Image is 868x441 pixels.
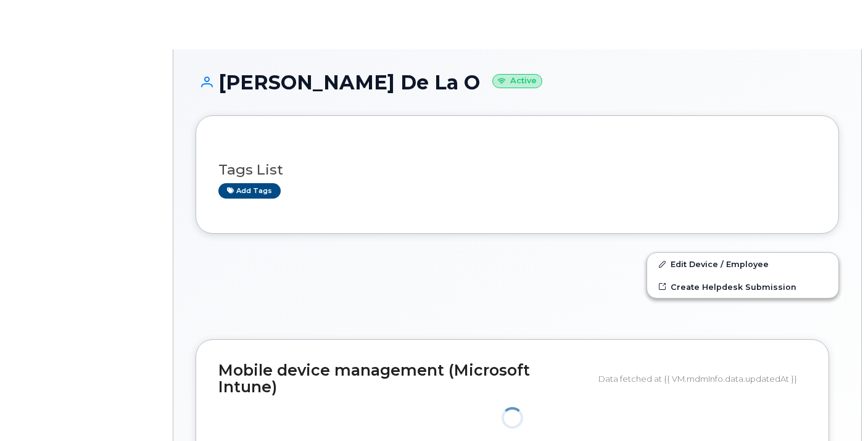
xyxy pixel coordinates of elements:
h2: Mobile device management (Microsoft Intune) [218,362,589,396]
small: Active [492,74,542,88]
div: Data fetched at {{ VM.mdmInfo.data.updatedAt }} [598,367,806,390]
h3: Tags List [218,162,816,178]
a: Add tags [218,183,281,199]
h1: [PERSON_NAME] De La O [196,72,839,93]
a: Edit Device / Employee [647,253,838,275]
a: Create Helpdesk Submission [647,276,838,298]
